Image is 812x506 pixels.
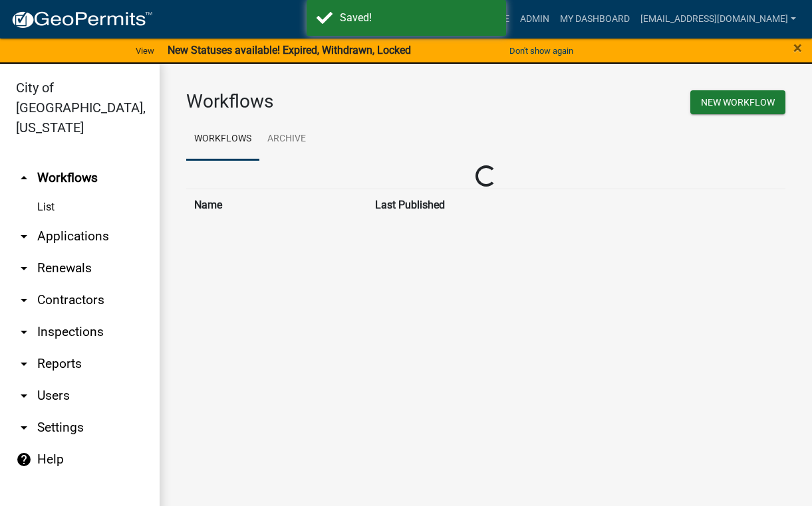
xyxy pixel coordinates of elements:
i: arrow_drop_down [16,324,32,340]
div: Saved! [340,10,496,26]
button: New Workflow [690,90,785,114]
i: arrow_drop_down [16,292,32,308]
a: My Dashboard [555,7,635,32]
i: arrow_drop_down [16,356,32,372]
i: arrow_drop_down [16,260,32,276]
i: arrow_drop_up [16,170,32,186]
th: Name [186,189,367,221]
strong: New Statuses available! Expired, Withdrawn, Locked [168,44,411,56]
th: Last Published [367,189,720,221]
button: Close [793,40,802,56]
i: arrow_drop_down [16,388,32,404]
i: help [16,452,32,467]
h3: Workflows [186,90,476,113]
a: [EMAIL_ADDRESS][DOMAIN_NAME] [635,7,801,32]
a: Workflows [186,118,259,161]
i: arrow_drop_down [16,228,32,244]
span: × [793,39,802,57]
a: Archive [259,118,314,161]
i: arrow_drop_down [16,420,32,436]
button: Don't show again [504,40,579,62]
a: Admin [515,7,555,32]
a: View [130,40,160,62]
